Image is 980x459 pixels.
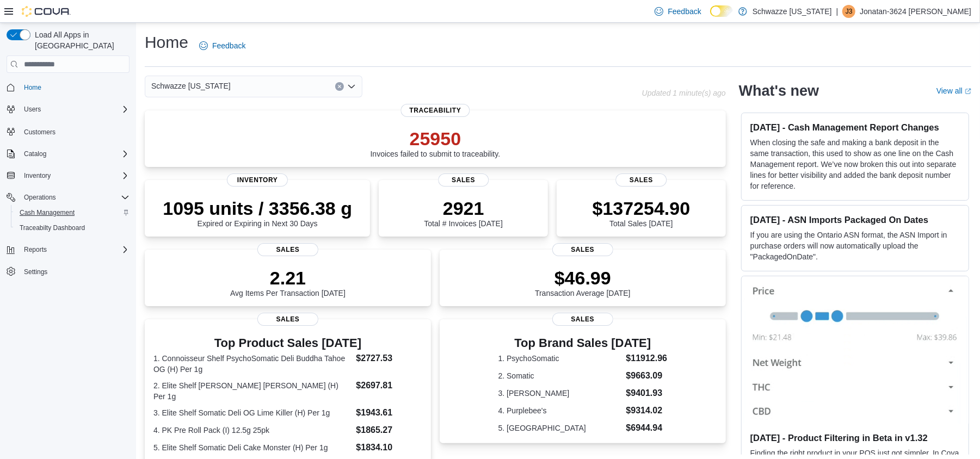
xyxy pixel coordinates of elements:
p: Jonatan-3624 [PERSON_NAME] [860,5,971,18]
h3: Top Brand Sales [DATE] [498,337,668,350]
p: $46.99 [535,267,631,289]
a: Settings [20,265,52,278]
button: Cash Management [11,205,134,220]
p: Schwazze [US_STATE] [753,5,832,18]
p: 2.21 [230,267,346,289]
span: Cash Management [20,208,75,217]
a: Cash Management [15,206,79,219]
p: 25950 [371,128,501,150]
button: Inventory [20,169,55,182]
dt: 5. Elite Shelf Somatic Deli Cake Monster (H) Per 1g [153,442,352,453]
button: Reports [20,243,51,256]
span: Catalog [24,150,46,158]
dt: 2. Elite Shelf [PERSON_NAME] [PERSON_NAME] (H) Per 1g [153,380,352,402]
span: Catalog [20,147,130,160]
span: Dark Mode [710,17,711,17]
span: Home [20,80,130,94]
a: Feedback [195,35,250,57]
dd: $2697.81 [356,379,422,392]
a: Traceabilty Dashboard [15,221,89,234]
h1: Home [145,32,188,53]
button: Inventory [2,168,134,183]
button: Customers [2,123,134,139]
span: Traceabilty Dashboard [15,221,130,234]
div: Transaction Average [DATE] [535,267,631,297]
dd: $1943.61 [356,406,422,419]
dd: $1834.10 [356,441,422,454]
span: Sales [257,313,318,326]
a: Home [20,81,46,94]
button: Traceabilty Dashboard [11,220,134,235]
svg: External link [965,88,971,95]
p: | [836,5,839,18]
img: Cova [22,6,71,17]
span: Sales [438,173,489,187]
dt: 4. PK Pre Roll Pack (I) 12.5g 25pk [153,425,352,436]
p: 1095 units / 3356.38 g [163,197,352,219]
a: Feedback [650,1,705,22]
button: Reports [2,242,134,257]
nav: Complex example [7,75,130,308]
span: Settings [20,265,130,278]
span: Operations [24,193,56,202]
div: Expired or Expiring in Next 30 Days [163,197,352,228]
a: View allExternal link [936,86,971,95]
dt: 2. Somatic [498,370,622,381]
span: Reports [24,245,47,254]
dd: $9314.02 [626,404,668,417]
span: Customers [24,128,56,137]
h3: [DATE] - ASN Imports Packaged On Dates [750,214,960,225]
button: Catalog [2,146,134,162]
p: $137254.90 [593,197,691,219]
dt: 1. Connoisseur Shelf PsychoSomatic Deli Buddha Tahoe OG (H) Per 1g [153,353,352,375]
dt: 1. PsychoSomatic [498,353,622,364]
span: Sales [616,173,667,187]
span: Inventory [24,171,51,180]
span: Sales [552,243,613,256]
span: Schwazze [US_STATE] [151,79,231,92]
dt: 5. [GEOGRAPHIC_DATA] [498,423,622,433]
span: Sales [257,243,318,256]
span: Traceability [400,104,470,117]
button: Settings [2,264,134,280]
div: Avg Items Per Transaction [DATE] [230,267,346,297]
div: Total # Invoices [DATE] [424,197,502,228]
span: Users [24,105,41,114]
span: Operations [20,191,130,204]
button: Catalog [20,147,51,160]
span: Home [24,83,41,92]
h3: [DATE] - Product Filtering in Beta in v1.32 [750,432,960,443]
dd: $2727.53 [356,352,422,365]
span: J3 [846,5,853,18]
a: Customers [20,126,60,139]
h2: What's new [739,82,819,100]
h3: Top Product Sales [DATE] [153,337,422,350]
p: If you are using the Ontario ASN format, the ASN Import in purchase orders will now automatically... [750,230,960,262]
span: Cash Management [15,206,130,219]
div: Invoices failed to submit to traceability. [371,128,501,158]
span: Inventory [20,169,130,182]
span: Settings [24,268,47,276]
dt: 3. Elite Shelf Somatic Deli OG Lime Killer (H) Per 1g [153,407,352,418]
button: Operations [20,191,60,204]
span: Traceabilty Dashboard [20,224,85,232]
p: 2921 [424,197,502,219]
span: Customers [20,125,130,138]
input: Dark Mode [710,5,733,17]
dd: $9401.93 [626,387,668,400]
button: Clear input [335,82,344,91]
span: Sales [552,313,613,326]
button: Home [2,79,134,95]
dd: $1865.27 [356,424,422,437]
p: When closing the safe and making a bank deposit in the same transaction, this used to show as one... [750,137,960,191]
span: Inventory [227,173,288,187]
button: Open list of options [347,82,356,91]
dt: 4. Purplebee's [498,405,622,416]
span: Users [20,103,130,116]
span: Feedback [212,40,245,51]
dd: $6944.94 [626,421,668,435]
button: Operations [2,190,134,205]
dd: $9663.09 [626,369,668,382]
button: Users [2,102,134,117]
div: Total Sales [DATE] [593,197,691,228]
